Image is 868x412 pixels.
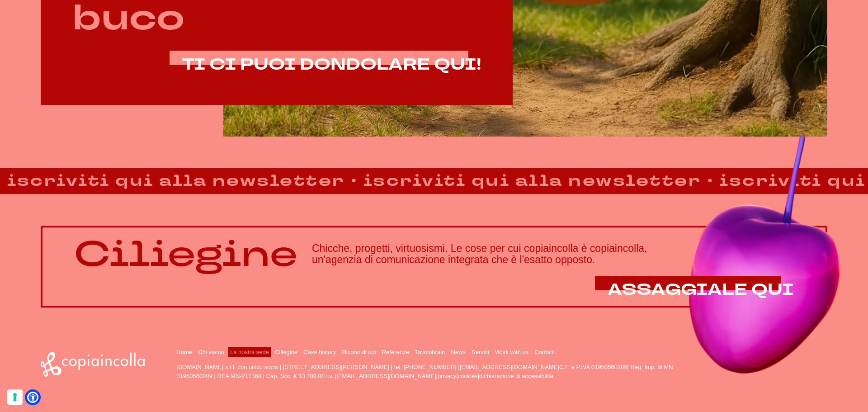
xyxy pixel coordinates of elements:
[608,281,794,299] a: ASSAGGIALE QUI
[230,349,269,355] a: La nostra sede
[74,235,297,274] p: Ciliegine
[438,373,456,379] a: privacy
[7,389,23,405] button: Le tue preferenze relative al consenso per le tecnologie di tracciamento
[495,349,528,355] a: Work with us
[182,56,481,74] a: TI CI PUOI DONDOLARE QUI!
[303,349,336,355] a: Case history
[176,349,192,355] a: Home
[336,373,436,379] a: [EMAIL_ADDRESS][DOMAIN_NAME]
[356,169,709,193] strong: iscriviti qui alla newsletter
[382,349,409,355] a: Referenze
[472,349,489,355] a: Servizi
[182,54,481,76] span: TI CI PUOI DONDOLARE QUI!
[198,349,224,355] a: Chi siamo
[460,364,559,370] a: [EMAIL_ADDRESS][DOMAIN_NAME]
[275,349,297,355] a: Ciliegine
[27,392,38,403] a: Open Accessibility Menu
[534,349,555,355] a: Contatti
[479,373,553,379] a: dichiarazione di accessibilità
[176,363,697,380] p: [DOMAIN_NAME] s.r.l. con unico socio | [STREET_ADDRESS][PERSON_NAME] | tel. [PHONE_NUMBER] | C.F....
[608,279,794,301] span: ASSAGGIALE QUI
[458,373,478,379] a: cookies
[451,349,466,355] a: News
[342,349,376,355] a: Dicono di noi
[415,349,445,355] a: Tavolobrain
[312,243,794,266] h3: Chicche, progetti, virtuosismi. Le cose per cui copiaincolla è copiaincolla, un'agenzia di comuni...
